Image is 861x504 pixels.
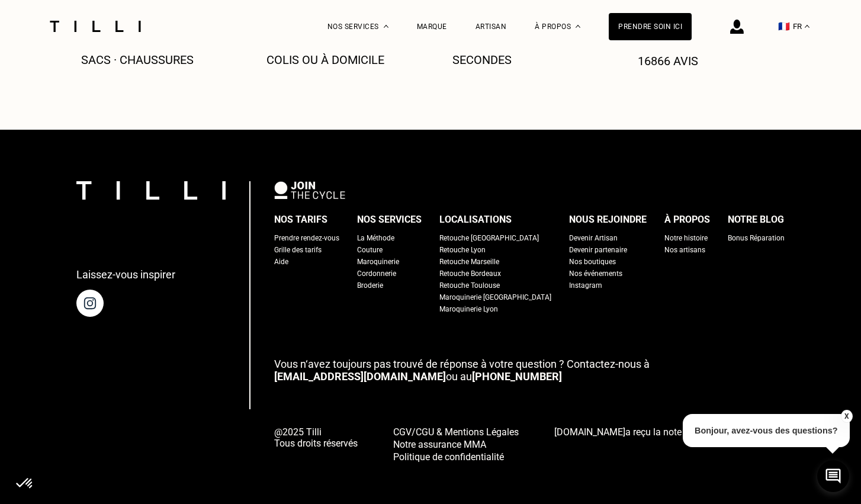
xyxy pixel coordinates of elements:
[472,370,562,383] a: [PHONE_NUMBER]
[439,280,500,291] a: Retouche Toulouse
[569,280,602,291] a: Instagram
[357,268,396,280] a: Cordonnerie
[393,439,486,450] span: Notre assurance MMA
[76,181,226,200] img: logo Tilli
[439,211,512,229] div: Localisations
[778,21,790,32] span: 🇫🇷
[730,20,744,34] img: icône connexion
[554,426,781,438] span: a reçu la note de sur avis.
[638,40,780,68] p: 9.4/10 sur plus de 16866 avis
[664,232,708,244] a: Notre histoire
[393,451,504,463] span: Politique de confidentialité
[274,438,358,449] span: Tous droits réservés
[569,232,618,244] a: Devenir Artisan
[274,256,288,268] a: Aide
[357,256,399,268] a: Maroquinerie
[46,21,145,32] img: Logo du service de couturière Tilli
[439,244,486,256] a: Retouche Lyon
[683,414,850,447] p: Bonjour, avez-vous des questions?
[274,244,322,256] a: Grille des tarifs
[452,38,595,67] p: Devis en ligne en 20 secondes
[393,438,519,450] a: Notre assurance MMA
[439,268,501,280] a: Retouche Bordeaux
[81,38,223,67] p: Vêtements · Déco · Sacs · Chaussures
[439,303,498,315] a: Maroquinerie Lyon
[728,232,785,244] a: Bonus Réparation
[274,358,785,383] p: ou au
[357,211,422,229] div: Nos services
[569,268,622,280] a: Nos événements
[274,426,358,438] span: @2025 Tilli
[76,268,175,281] p: Laissez-vous inspirer
[274,358,650,370] span: Vous n‘avez toujours pas trouvé de réponse à votre question ? Contactez-nous à
[476,23,507,31] a: Artisan
[439,232,539,244] a: Retouche [GEOGRAPHIC_DATA]
[274,211,327,229] div: Nos tarifs
[274,181,345,199] img: logo Join The Cycle
[569,211,647,229] div: Nous rejoindre
[569,244,627,256] a: Devenir partenaire
[357,280,383,291] a: Broderie
[357,232,394,244] a: La Méthode
[554,426,625,438] span: [DOMAIN_NAME]
[569,256,616,268] a: Nos boutiques
[728,211,784,229] div: Notre blog
[439,291,551,303] a: Maroquinerie [GEOGRAPHIC_DATA]
[664,211,710,229] div: À propos
[417,23,447,31] a: Marque
[664,244,705,256] a: Nos artisans
[393,425,519,438] a: CGV/CGU & Mentions Légales
[609,13,692,40] a: Prendre soin ici
[805,25,809,28] img: menu déroulant
[393,450,519,463] a: Politique de confidentialité
[357,244,383,256] a: Couture
[76,290,104,317] img: page instagram de Tilli une retoucherie à domicile
[393,426,519,438] span: CGV/CGU & Mentions Légales
[576,25,580,28] img: Menu déroulant à propos
[439,256,499,268] a: Retouche Marseille
[840,410,852,423] button: X
[384,25,388,28] img: Menu déroulant
[274,232,339,244] a: Prendre rendez-vous
[266,38,409,67] p: Service par envoi de colis ou à domicile
[274,370,446,383] a: [EMAIL_ADDRESS][DOMAIN_NAME]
